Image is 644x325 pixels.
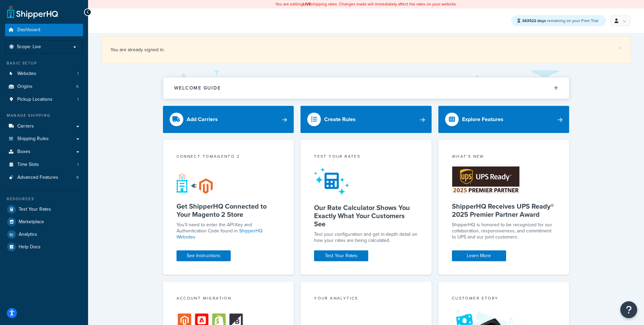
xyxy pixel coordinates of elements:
span: Analytics [19,232,37,237]
a: Marketplace [5,216,83,228]
a: Carriers [5,120,83,133]
a: Time Slots1 [5,158,83,171]
a: ShipperHQ Websites [176,227,263,241]
a: Test Your Rates [314,250,368,261]
a: Shipping Rules [5,133,83,145]
button: Welcome Guide [163,77,569,99]
p: ShipperHQ is honored to be recognized for our collaboration, responsiveness, and commitment to UP... [452,222,556,240]
div: Your Analytics [314,295,418,303]
a: Add Carriers [163,106,294,133]
span: Websites [17,71,36,77]
div: Connect to Magento 2 [176,153,281,161]
span: 6 [76,84,79,90]
li: Time Slots [5,158,83,171]
a: Test Your Rates [5,203,83,215]
a: Boxes [5,146,83,158]
span: Carriers [17,123,34,129]
a: Origins6 [5,80,83,93]
span: Pickup Locations [17,97,53,102]
div: Customer Story [452,295,556,303]
a: Help Docs [5,241,83,253]
span: Time Slots [17,162,39,168]
div: Test your configuration and get in-depth detail on how your rates are being calculated. [314,231,418,244]
div: Basic Setup [5,60,83,66]
span: Scope: Live [17,44,41,50]
div: You are already signed in. [110,45,622,55]
a: Learn More [452,250,506,261]
a: Create Rules [300,106,432,133]
a: See Instructions [176,250,231,261]
span: Help Docs [19,244,41,250]
b: LIVE [303,1,311,7]
span: 1 [77,162,79,168]
span: Origins [17,84,33,90]
span: Boxes [17,149,30,155]
a: Dashboard [5,24,83,36]
button: Open Resource Center [620,301,637,318]
span: Dashboard [17,27,40,33]
span: Test Your Rates [19,207,51,212]
span: Shipping Rules [17,136,49,142]
h2: Welcome Guide [174,85,221,91]
a: Advanced Features9 [5,171,83,184]
a: Analytics [5,228,83,241]
a: Websites1 [5,68,83,80]
li: Pickup Locations [5,93,83,106]
div: Resources [5,196,83,202]
img: connect-shq-magento-24cdf84b.svg [176,173,213,194]
span: Advanced Features [17,175,58,180]
div: Manage Shipping [5,113,83,118]
li: Websites [5,68,83,80]
h5: ShipperHQ Receives UPS Ready® 2025 Premier Partner Award [452,202,556,218]
div: Test your rates [314,153,418,161]
a: × [619,45,622,51]
p: You'll need to enter the API Key and Authentication Code found in [176,222,281,240]
h5: Our Rate Calculator Shows You Exactly What Your Customers See [314,204,418,228]
span: remaining on your Free Trial [522,18,598,24]
div: Account Migration [176,295,281,303]
span: Marketplace [19,219,44,225]
span: 1 [77,71,79,77]
div: Explore Features [462,115,503,124]
div: Create Rules [324,115,356,124]
h5: Get ShipperHQ Connected to Your Magento 2 Store [176,202,281,218]
div: What's New [452,153,556,161]
div: Add Carriers [187,115,218,124]
a: Pickup Locations1 [5,93,83,106]
span: 9 [76,175,79,180]
li: Origins [5,80,83,93]
a: Explore Features [438,106,569,133]
li: Advanced Features [5,171,83,184]
span: 1 [77,97,79,102]
strong: 363522 days [522,18,546,24]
